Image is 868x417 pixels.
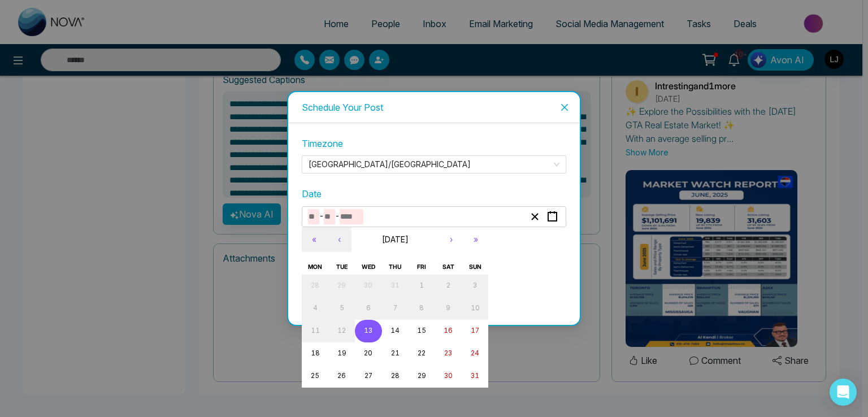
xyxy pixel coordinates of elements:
button: July 31, 2025 [382,275,409,297]
button: July 30, 2025 [355,275,381,297]
abbr: July 30, 2025 [364,281,372,289]
button: August 25, 2025 [302,365,328,388]
abbr: August 8, 2025 [419,304,424,312]
button: August 30, 2025 [435,365,462,388]
button: July 28, 2025 [302,275,328,297]
abbr: August 16, 2025 [444,327,453,335]
abbr: August 27, 2025 [364,372,372,380]
button: August 10, 2025 [462,297,488,320]
button: August 26, 2025 [328,365,355,388]
button: August 11, 2025 [302,320,328,342]
button: August 5, 2025 [328,297,355,320]
button: » [463,227,488,252]
button: August 7, 2025 [382,297,409,320]
abbr: July 28, 2025 [311,281,319,289]
button: August 8, 2025 [409,297,435,320]
button: August 24, 2025 [462,342,488,365]
span: Asia/Kolkata [309,156,559,173]
button: August 14, 2025 [382,320,409,342]
button: › [439,227,463,252]
button: August 4, 2025 [302,297,328,320]
abbr: August 15, 2025 [417,327,426,335]
abbr: August 10, 2025 [471,304,480,312]
abbr: August 26, 2025 [337,372,346,380]
abbr: August 5, 2025 [340,304,344,312]
abbr: August 21, 2025 [391,349,400,357]
label: Timezone [302,137,566,151]
abbr: August 7, 2025 [393,304,397,312]
abbr: August 17, 2025 [471,327,479,335]
abbr: August 1, 2025 [419,281,424,289]
abbr: August 24, 2025 [471,349,479,357]
button: August 31, 2025 [462,365,488,388]
abbr: Saturday [442,263,454,271]
button: August 19, 2025 [328,342,355,365]
abbr: August 19, 2025 [337,349,346,357]
button: August 18, 2025 [302,342,328,365]
button: August 21, 2025 [382,342,409,365]
abbr: Monday [308,263,322,271]
abbr: August 4, 2025 [313,304,318,312]
button: August 20, 2025 [355,342,381,365]
button: August 22, 2025 [409,342,435,365]
abbr: August 22, 2025 [418,349,426,357]
button: August 17, 2025 [462,320,488,342]
abbr: August 20, 2025 [364,349,372,357]
button: August 12, 2025 [328,320,355,342]
abbr: August 31, 2025 [471,372,479,380]
button: August 3, 2025 [462,275,488,297]
button: « [302,227,327,252]
button: August 9, 2025 [435,297,462,320]
abbr: August 28, 2025 [391,372,400,380]
button: August 29, 2025 [409,365,435,388]
abbr: Thursday [389,263,401,271]
abbr: August 30, 2025 [444,372,453,380]
button: August 6, 2025 [355,297,381,320]
abbr: Sunday [469,263,481,271]
div: Schedule Your Post [302,101,566,114]
span: [DATE] [382,234,409,244]
abbr: August 14, 2025 [390,327,400,335]
abbr: August 9, 2025 [446,304,450,312]
button: August 23, 2025 [435,342,462,365]
button: August 2, 2025 [435,275,462,297]
button: August 16, 2025 [435,320,462,342]
button: July 29, 2025 [328,275,355,297]
button: August 15, 2025 [409,320,435,342]
abbr: August 6, 2025 [366,304,371,312]
abbr: August 11, 2025 [311,327,320,335]
span: - [319,209,324,223]
abbr: August 2, 2025 [446,281,450,289]
span: close [560,103,569,112]
label: Date [302,187,566,201]
abbr: Wednesday [362,263,375,271]
button: Close [549,92,580,123]
abbr: August 12, 2025 [337,327,346,335]
button: August 13, 2025 [355,320,381,342]
abbr: August 29, 2025 [418,372,426,380]
abbr: August 23, 2025 [444,349,452,357]
abbr: August 25, 2025 [311,372,319,380]
abbr: August 18, 2025 [311,349,320,357]
abbr: August 3, 2025 [473,281,477,289]
button: August 27, 2025 [355,365,381,388]
div: Open Intercom Messenger [830,379,857,406]
abbr: Tuesday [336,263,348,271]
abbr: Friday [417,263,426,271]
abbr: July 29, 2025 [337,281,346,289]
abbr: August 13, 2025 [364,327,372,335]
button: August 1, 2025 [409,275,435,297]
abbr: July 31, 2025 [391,281,400,289]
button: August 28, 2025 [382,365,409,388]
span: - [335,209,340,223]
button: [DATE] [351,227,439,252]
button: ‹ [327,227,351,252]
